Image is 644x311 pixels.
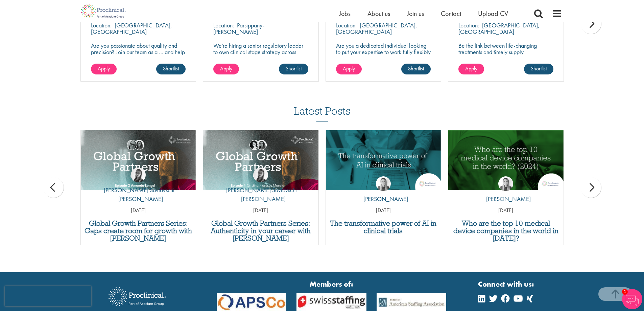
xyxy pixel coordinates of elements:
[294,105,351,121] h3: Latest Posts
[253,168,268,182] img: Theodora Savlovschi - Wicks
[91,42,186,62] p: Are you passionate about quality and precision? Join our team as a … and help ensure top-tier sta...
[326,130,441,190] a: Link to a post
[81,130,196,190] a: Link to a post
[213,64,239,74] a: Apply
[103,283,171,311] img: Proclinical Recruitment
[622,289,642,309] img: Chatbot
[326,207,441,215] p: [DATE]
[336,21,417,36] p: [GEOGRAPHIC_DATA], [GEOGRAPHIC_DATA]
[407,9,424,18] a: Join us
[358,176,408,207] a: Hannah Burke [PERSON_NAME]
[448,130,564,190] img: Top 10 Medical Device Companies 2024
[448,130,564,190] a: Link to a post
[581,177,601,198] div: next
[581,14,601,34] div: next
[213,42,308,62] p: We're hiring a senior regulatory leader to own clinical stage strategy across multiple programs.
[329,220,438,235] a: The transformative power of AI in clinical trials
[91,21,172,36] p: [GEOGRAPHIC_DATA], [GEOGRAPHIC_DATA]
[343,65,355,72] span: Apply
[336,64,362,74] a: Apply
[156,64,186,74] a: Shortlist
[452,220,560,242] a: Who are the top 10 medical device companies in the world in [DATE]?
[213,21,234,29] span: Location:
[81,207,196,215] p: [DATE]
[458,21,479,29] span: Location:
[458,64,484,74] a: Apply
[131,168,146,182] img: Theodora Savlovschi - Wicks
[91,64,117,74] a: Apply
[339,9,351,18] a: Jobs
[458,21,540,36] p: [GEOGRAPHIC_DATA], [GEOGRAPHIC_DATA]
[91,21,112,29] span: Location:
[203,207,318,215] p: [DATE]
[220,65,232,72] span: Apply
[213,21,271,48] p: Parsippany-[PERSON_NAME][GEOGRAPHIC_DATA], [GEOGRAPHIC_DATA]
[84,220,193,242] a: Global Growth Partners Series: Gaps create room for growth with [PERSON_NAME]
[98,65,110,72] span: Apply
[81,168,196,206] a: Theodora Savlovschi - Wicks [PERSON_NAME] Savlovschi - [PERSON_NAME]
[478,279,535,289] strong: Connect with us:
[622,289,628,295] span: 1
[336,21,357,29] span: Location:
[358,195,408,203] p: [PERSON_NAME]
[207,220,315,242] a: Global Growth Partners Series: Authenticity in your career with [PERSON_NAME]
[498,176,513,191] img: Hannah Burke
[481,195,531,203] p: [PERSON_NAME]
[203,186,318,203] p: [PERSON_NAME] Savlovschi - [PERSON_NAME]
[448,207,564,215] p: [DATE]
[217,279,447,289] strong: Members of:
[5,286,91,306] iframe: reCAPTCHA
[203,130,318,190] a: Link to a post
[81,186,196,203] p: [PERSON_NAME] Savlovschi - [PERSON_NAME]
[524,64,553,74] a: Shortlist
[376,176,391,191] img: Hannah Burke
[43,177,64,198] div: prev
[478,9,508,18] a: Upload CV
[326,130,441,190] img: The Transformative Power of AI in Clinical Trials | Proclinical
[458,42,553,55] p: Be the link between life-changing treatments and timely supply.
[441,9,461,18] a: Contact
[401,64,431,74] a: Shortlist
[203,168,318,206] a: Theodora Savlovschi - Wicks [PERSON_NAME] Savlovschi - [PERSON_NAME]
[279,64,308,74] a: Shortlist
[465,65,477,72] span: Apply
[367,9,390,18] a: About us
[336,42,431,62] p: Are you a dedicated individual looking to put your expertise to work fully flexibly in a remote p...
[481,176,531,207] a: Hannah Burke [PERSON_NAME]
